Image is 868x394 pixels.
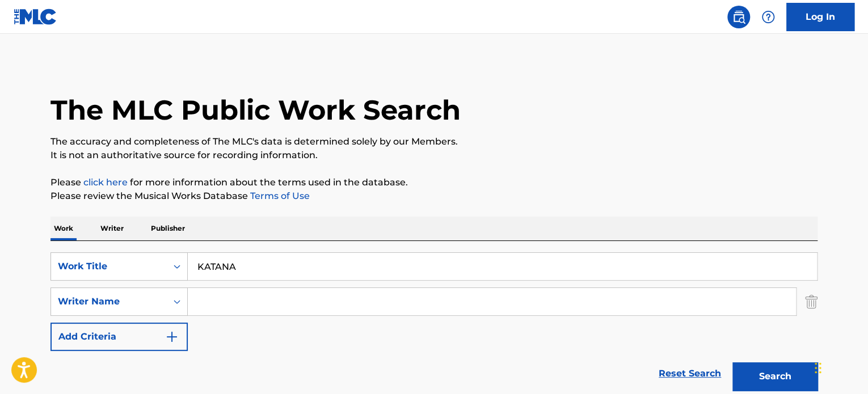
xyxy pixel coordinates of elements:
[50,189,818,203] p: Please review the Musical Works Database
[732,10,745,24] img: search
[50,176,818,189] p: Please for more information about the terms used in the database.
[811,340,868,394] iframe: Chat Widget
[14,9,57,25] img: MLC Logo
[50,135,818,149] p: The accuracy and completeness of The MLC's data is determined solely by our Members.
[97,217,127,240] p: Writer
[757,6,779,28] div: Help
[815,351,821,385] div: Drag
[761,10,775,24] img: help
[248,190,310,201] a: Terms of Use
[83,177,128,188] a: click here
[727,6,750,28] a: Public Search
[805,287,818,316] img: Delete Criterion
[148,217,188,240] p: Publisher
[50,323,188,351] button: Add Criteria
[58,295,160,308] div: Writer Name
[50,149,818,162] p: It is not an authoritative source for recording information.
[50,93,461,127] h1: The MLC Public Work Search
[58,260,160,273] div: Work Title
[732,362,818,391] button: Search
[653,361,727,386] a: Reset Search
[786,3,854,31] a: Log In
[165,330,179,344] img: 9d2ae6d4665cec9f34b9.svg
[50,217,77,240] p: Work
